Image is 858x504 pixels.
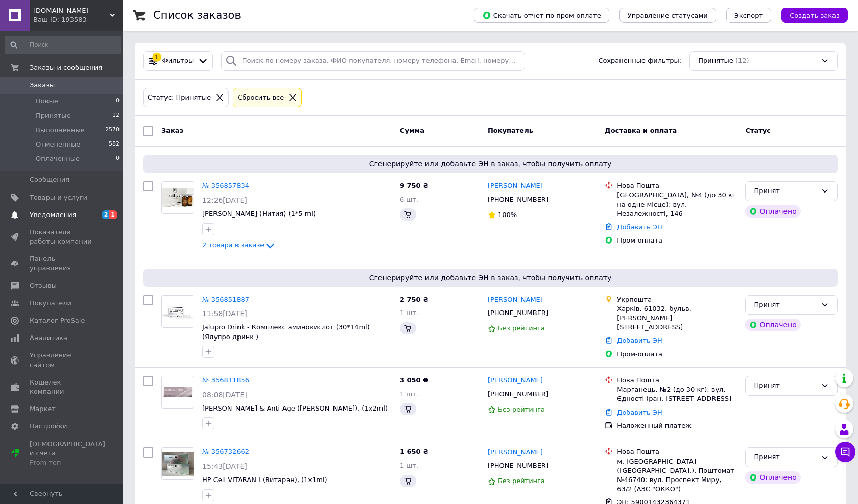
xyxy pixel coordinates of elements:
img: Фото товару [162,452,194,476]
div: Харків, 61032, бульв. [PERSON_NAME][STREET_ADDRESS] [617,304,737,332]
span: Заказы и сообщения [30,63,102,73]
span: Каталог ProSale [30,316,85,325]
div: Укрпошта [617,295,737,304]
button: Управление статусами [619,8,716,23]
a: Фото товару [161,376,194,409]
span: Сумма [400,127,424,134]
div: м. [GEOGRAPHIC_DATA] ([GEOGRAPHIC_DATA].), Поштомат №46740: вул. Проспект Миру, 63/2 (АЗС "ОККО") [617,457,737,494]
span: Экспорт [734,12,763,19]
span: Без рейтинга [498,477,545,485]
div: Нова Пошта [617,376,737,385]
div: Пром-оплата [617,236,737,245]
div: [GEOGRAPHIC_DATA], №4 (до 30 кг на одне місце): вул. Незалежності, 146 [617,190,737,219]
a: HP Cell VITARAN I (Витаран), (1x1ml) [202,476,327,484]
span: Сообщения [30,175,69,184]
a: Фото товару [161,181,194,214]
div: Принят [754,300,817,310]
input: Поиск по номеру заказа, ФИО покупателя, номеру телефона, Email, номеру накладной [221,51,526,71]
span: 12 [112,111,120,121]
div: [PHONE_NUMBER] [486,193,551,206]
a: [PERSON_NAME] [488,181,543,191]
div: Наложенный платеж [617,421,737,430]
div: [PHONE_NUMBER] [486,459,551,472]
a: [PERSON_NAME] (Нития) (1*5 ml) [202,210,316,218]
span: Доставка и оплата [605,127,677,134]
a: № 356857834 [202,182,249,189]
span: 0 [116,97,120,106]
div: Ваш ID: 193583 [33,15,123,25]
span: Панель управления [30,254,94,273]
span: Фильтры [162,56,194,66]
a: 2 товара в заказе [202,241,276,249]
span: 2570 [105,126,120,135]
button: Создать заказ [781,8,848,23]
span: Оплаченные [36,154,80,163]
span: Aquashine.ua [33,6,110,15]
h1: Список заказов [153,9,241,21]
a: № 356851887 [202,296,249,303]
span: 11:58[DATE] [202,309,247,318]
span: 1 шт. [400,390,418,398]
span: 100% [498,211,517,219]
div: Нова Пошта [617,447,737,457]
span: Кошелек компании [30,378,94,396]
span: Показатели работы компании [30,228,94,246]
span: 12:26[DATE] [202,196,247,204]
span: Отмененные [36,140,80,149]
span: 08:08[DATE] [202,391,247,399]
button: Экспорт [726,8,771,23]
span: (12) [735,57,749,64]
span: Новые [36,97,58,106]
span: Принятые [698,56,733,66]
span: Настройки [30,422,67,431]
span: Аналитика [30,333,67,343]
span: Заказ [161,127,183,134]
span: 3 050 ₴ [400,376,428,384]
div: Оплачено [745,319,800,331]
span: Без рейтинга [498,324,545,332]
span: Без рейтинга [498,405,545,413]
a: [PERSON_NAME] [488,295,543,305]
div: Принят [754,186,817,197]
div: Марганець, №2 (до 30 кг): вул. Єдності (ран. [STREET_ADDRESS] [617,385,737,403]
div: Принят [754,452,817,463]
img: Фото товару [162,383,194,401]
span: 582 [109,140,120,149]
span: 6 шт. [400,196,418,203]
span: Отзывы [30,281,57,291]
span: 2 товара в заказе [202,241,264,249]
span: Статус [745,127,771,134]
a: № 356732662 [202,448,249,455]
span: 1 [109,210,117,219]
span: 0 [116,154,120,163]
div: 1 [152,53,161,62]
span: Сгенерируйте или добавьте ЭН в заказ, чтобы получить оплату [147,273,833,283]
span: Сохраненные фильтры: [598,56,681,66]
span: 1 шт. [400,309,418,317]
div: Принят [754,380,817,391]
span: Скачать отчет по пром-оплате [482,11,601,20]
a: Фото товару [161,447,194,480]
a: Добавить ЭН [617,409,662,416]
a: Добавить ЭН [617,223,662,231]
a: Jalupro Drink - Комплекс аминокислот (30*14ml) (Ялупро дринк ) [202,323,370,341]
button: Чат с покупателем [835,442,855,462]
span: Покупатели [30,299,71,308]
span: 2 750 ₴ [400,296,428,303]
a: Добавить ЭН [617,337,662,344]
a: [PERSON_NAME] [488,448,543,458]
div: [PHONE_NUMBER] [486,388,551,401]
span: Управление сайтом [30,351,94,369]
span: Выполненные [36,126,85,135]
a: Создать заказ [771,11,848,19]
a: № 356811856 [202,376,249,384]
a: [PERSON_NAME] & Anti-Age ([PERSON_NAME]), (1x2ml) [202,404,388,412]
span: Принятые [36,111,71,121]
div: Оплачено [745,471,800,484]
span: 1 650 ₴ [400,448,428,455]
a: Фото товару [161,295,194,328]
